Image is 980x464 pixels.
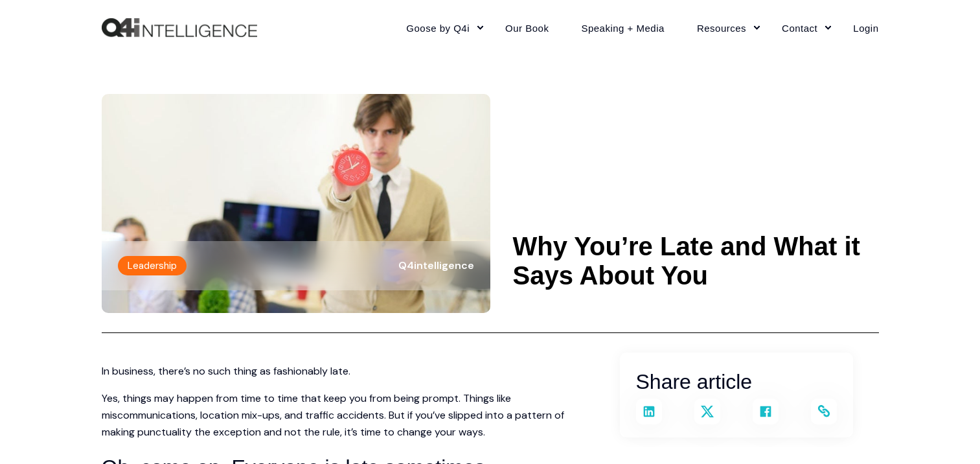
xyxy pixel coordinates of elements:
h3: Share article [636,365,837,399]
img: Q4intelligence, LLC logo [102,18,257,38]
h1: Why You’re Late and What it Says About You [513,232,879,290]
a: Back to Home [102,18,257,38]
iframe: Chat Widget [915,402,980,464]
p: Yes, things may happen from time to time that keep you from being prompt. Things like miscommunic... [102,390,568,441]
label: Leadership [118,256,187,275]
span: In business, there’s no such thing as fashionably late. [102,364,350,378]
span: Q4intelligence [398,259,474,272]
